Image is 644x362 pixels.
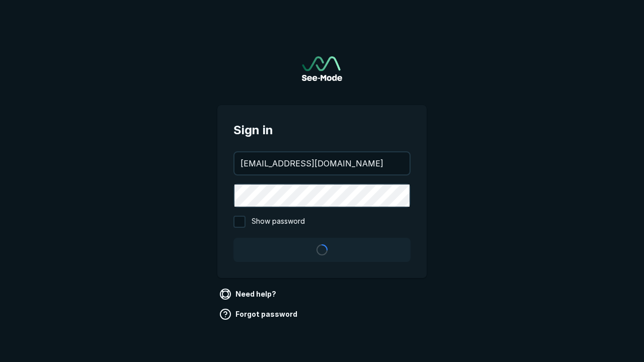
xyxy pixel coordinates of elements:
a: Need help? [217,286,280,302]
input: your@email.com [234,152,410,174]
a: Go to sign in [302,56,342,81]
span: Sign in [233,121,411,139]
a: Forgot password [217,306,301,322]
img: See-Mode Logo [302,56,342,81]
span: Show password [252,216,305,228]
